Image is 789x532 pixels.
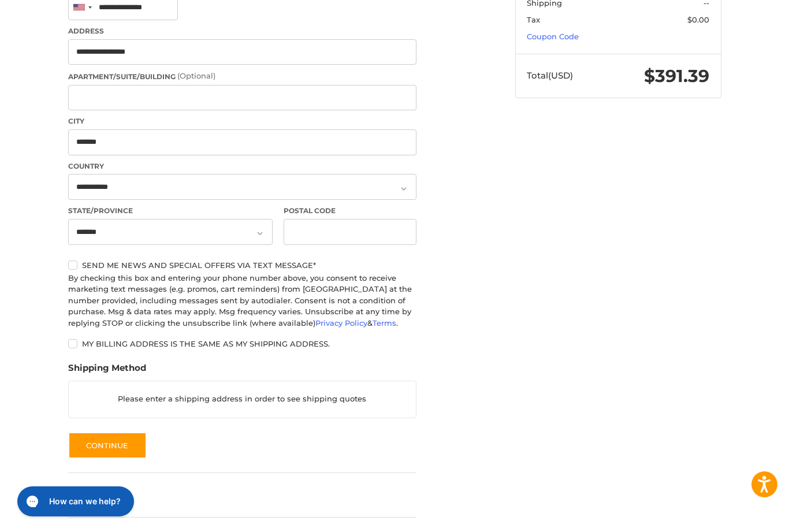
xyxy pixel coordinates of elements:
label: My billing address is the same as my shipping address. [68,339,416,348]
label: Apartment/Suite/Building [68,70,416,82]
label: Send me news and special offers via text message* [68,261,416,270]
span: Tax [527,15,540,24]
iframe: Gorgias live chat messenger [12,482,137,520]
button: Continue [68,432,147,459]
label: Postal Code [284,206,416,216]
label: State/Province [68,206,273,216]
a: Privacy Policy [315,318,367,328]
label: Country [68,161,416,172]
span: Total (USD) [527,70,573,81]
legend: Shipping Method [68,362,146,380]
p: Please enter a shipping address in order to see shipping quotes [69,388,416,411]
a: Coupon Code [527,32,579,41]
div: By checking this box and entering your phone number above, you consent to receive marketing text ... [68,273,416,329]
a: Terms [373,318,396,328]
label: Address [68,26,416,36]
span: $391.39 [644,65,709,87]
span: $0.00 [687,15,709,24]
label: City [68,116,416,127]
small: (Optional) [177,71,215,80]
